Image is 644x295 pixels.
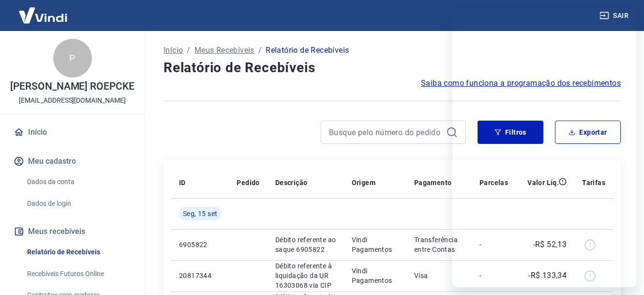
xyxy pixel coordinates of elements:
a: Início [164,45,183,56]
p: Transferência entre Contas [414,235,464,254]
a: Meus Recebíveis [195,45,255,56]
p: Vindi Pagamentos [352,235,399,254]
p: Pagamento [414,178,452,187]
span: Seg, 15 set [183,209,217,218]
p: / [258,45,262,56]
p: Relatório de Recebíveis [266,45,349,56]
button: Meu cadastro [12,151,133,172]
a: Início [12,122,133,143]
p: ID [179,178,186,187]
p: 20817344 [179,271,221,280]
img: Vindi [12,0,75,30]
p: Débito referente ao saque 6905822 [275,235,336,254]
p: 6905822 [179,240,221,249]
button: Meus recebíveis [12,221,133,242]
p: [EMAIL_ADDRESS][DOMAIN_NAME] [19,95,126,106]
p: Pedido [237,178,259,187]
p: / [187,45,190,56]
a: Dados de login [23,194,133,214]
a: Relatório de Recebíveis [23,242,133,262]
p: Descrição [275,178,308,187]
a: Recebíveis Futuros Online [23,264,133,284]
p: Origem [352,178,375,187]
button: Sair [598,7,632,25]
input: Busque pelo número do pedido [329,125,442,140]
p: Débito referente à liquidação da UR 16303068 via CIP [275,261,336,290]
iframe: Janela de mensagens [452,8,636,287]
p: [PERSON_NAME] ROEPCKE [10,81,135,92]
h4: Relatório de Recebíveis [164,58,621,78]
p: Visa [414,271,464,280]
p: Vindi Pagamentos [352,266,399,285]
div: P [53,39,92,78]
a: Saiba como funciona a programação dos recebimentos [421,78,621,89]
a: Dados da conta [23,172,133,192]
